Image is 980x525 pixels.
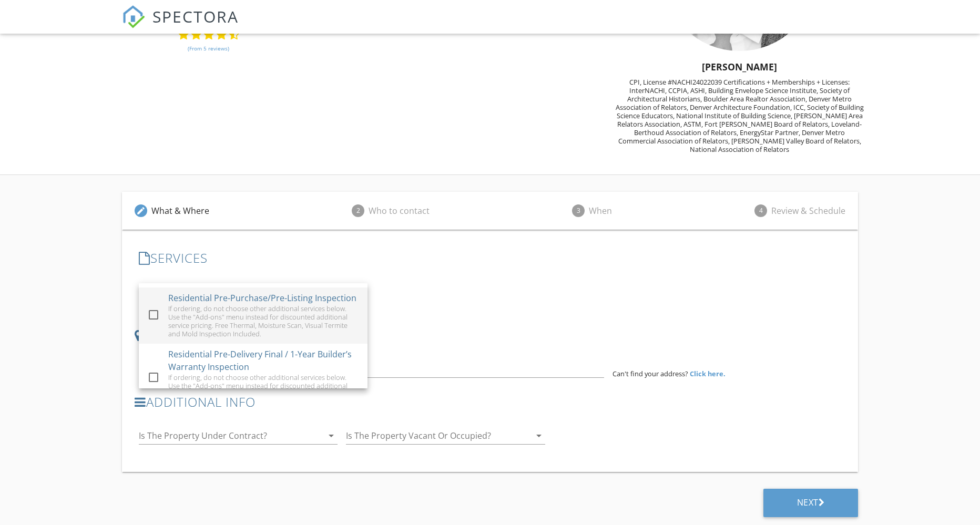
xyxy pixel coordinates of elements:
span: SPECTORA [152,5,239,27]
h3: SERVICES [139,251,841,265]
div: When [589,204,612,217]
i: arrow_drop_down [325,429,338,442]
span: Can't find your address? [612,369,688,378]
h3: LOCATION [135,328,845,342]
img: The Best Home Inspection Software - Spectora [122,5,145,28]
span: 4 [754,204,767,217]
strong: Click here. [690,369,726,378]
div: Who to contact [369,204,430,217]
a: (From 5 reviews) [188,39,229,57]
span: 3 [572,204,585,217]
h3: Additional Info [135,395,549,409]
h5: [PERSON_NAME] [615,61,864,72]
div: Next [797,497,825,508]
div: Residential Pre-Purchase/Pre-Listing Inspection [168,292,356,304]
a: SPECTORA [122,14,239,36]
input: Address Search [139,352,604,378]
i: arrow_drop_down [533,429,545,442]
i: edit [136,206,146,215]
span: 2 [352,204,364,217]
div: If ordering, do not choose other additional services below. Use the "Add-ons" menu instead for di... [168,373,359,407]
div: If ordering, do not choose other additional services below. Use the "Add-ons" menu instead for di... [168,304,359,338]
div: CPI, License #NACHI24022039 Certifications + Memberships + Licenses: InterNACHI, CCPIA, ASHI, Bui... [615,78,864,153]
div: Review & Schedule [771,204,845,217]
div: Residential Pre-Delivery Final / 1-Year Builder’s Warranty Inspection [168,348,359,373]
div: What & Where [151,204,209,217]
